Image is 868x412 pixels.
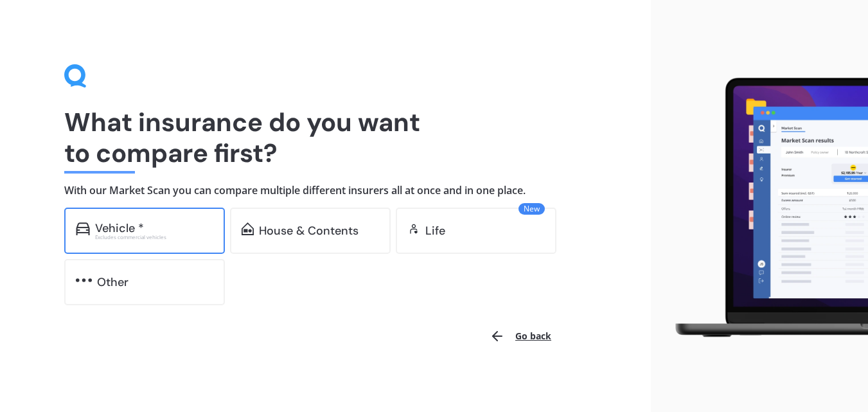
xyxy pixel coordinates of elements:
span: New [518,203,545,215]
img: home-and-contents.b802091223b8502ef2dd.svg [242,222,254,235]
img: laptop.webp [661,72,868,343]
h4: With our Market Scan you can compare multiple different insurers all at once and in one place. [64,184,587,197]
h1: What insurance do you want to compare first? [64,107,587,168]
div: Other [97,276,128,289]
button: Go back [482,321,559,352]
div: Excludes commercial vehicles [95,235,213,240]
img: car.f15378c7a67c060ca3f3.svg [76,222,90,235]
img: life.f720d6a2d7cdcd3ad642.svg [407,222,420,235]
div: Life [425,224,445,237]
div: House & Contents [259,224,359,237]
img: other.81dba5aafe580aa69f38.svg [76,274,92,287]
div: Vehicle * [95,222,144,235]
